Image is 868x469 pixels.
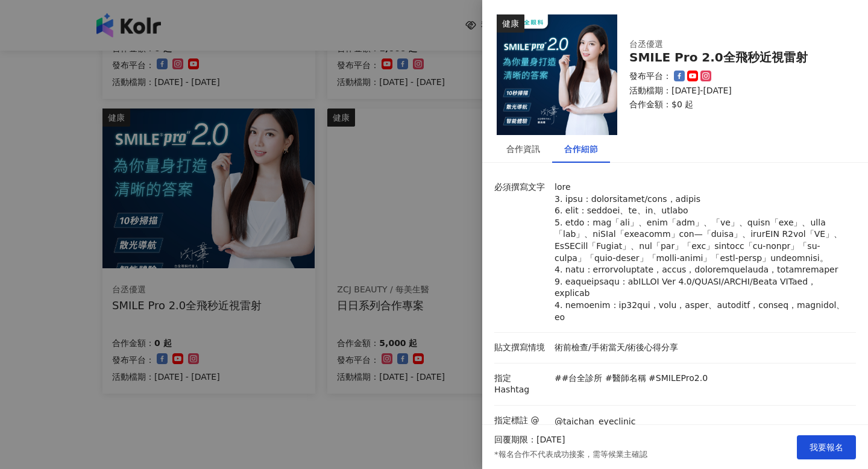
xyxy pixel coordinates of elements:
[494,373,549,396] p: 指定 Hashtag
[494,342,549,354] p: 貼文撰寫情境
[629,85,841,97] p: 活動檔期：[DATE]-[DATE]
[506,142,540,156] div: 合作資訊
[797,435,856,459] button: 我要報名
[555,181,850,323] p: lore 3. ipsu：dolorsitamet/cons，adipis 6. elit：seddoei、te、in、utlabo 5. etdo：mag「ali」、enim「adm」、「ve...
[629,51,841,65] div: SMILE Pro 2.0全飛秒近視雷射
[494,415,549,427] p: 指定標註 @
[494,181,549,194] p: 必須撰寫文字
[810,442,843,452] span: 我要報名
[555,373,708,385] p: ##台全診所 #醫師名稱 #SMILEPro2.0
[494,449,647,460] p: *報名合作不代表成功接案，需等候業主確認
[497,14,524,33] div: 健康
[555,416,635,428] p: @taichan_eyeclinic
[494,434,565,446] p: 回覆期限：[DATE]
[629,99,841,111] p: 合作金額： $0 起
[629,71,671,83] p: 發布平台：
[629,39,822,51] div: 台丞優選
[564,142,598,156] div: 合作細節
[497,14,617,135] img: SMILE Pro 2.0全飛秒近視雷射
[555,342,850,354] p: 術前檢查/手術當天/術後心得分享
